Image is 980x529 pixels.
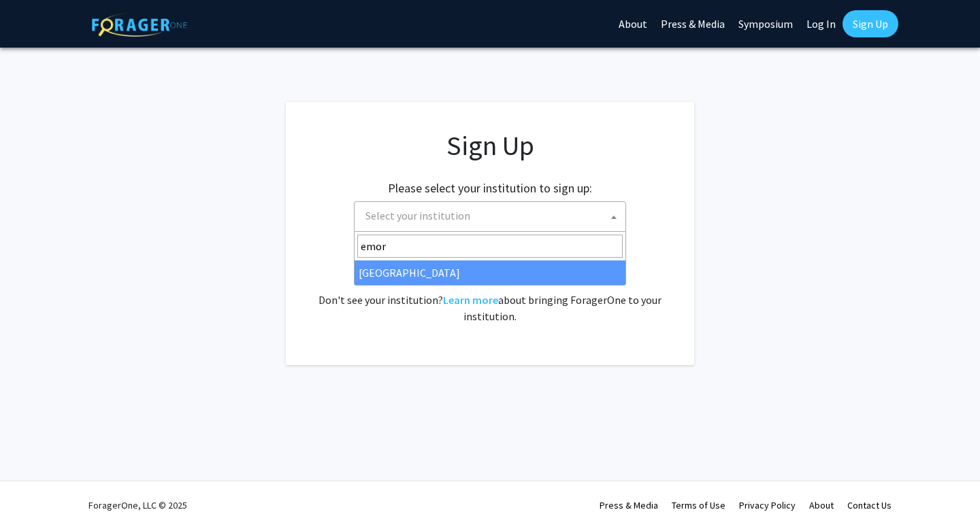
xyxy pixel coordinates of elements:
span: Select your institution [360,202,625,230]
a: About [809,499,834,511]
a: Learn more about bringing ForagerOne to your institution [443,293,498,307]
span: Select your institution [365,209,470,222]
a: Press & Media [600,499,658,511]
div: ForagerOne, LLC © 2025 [88,481,187,529]
iframe: Chat [10,468,58,519]
h1: Sign Up [313,129,667,162]
a: Contact Us [847,499,892,511]
a: Privacy Policy [739,499,796,511]
li: [GEOGRAPHIC_DATA] [355,260,625,285]
a: Sign Up [843,10,898,37]
div: Already have an account? . Don't see your institution? about bringing ForagerOne to your institut... [313,259,667,324]
input: Search [357,235,623,258]
a: Terms of Use [672,499,725,511]
h2: Please select your institution to sign up: [388,181,592,196]
span: Select your institution [354,201,626,232]
img: ForagerOne Logo [92,13,187,37]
